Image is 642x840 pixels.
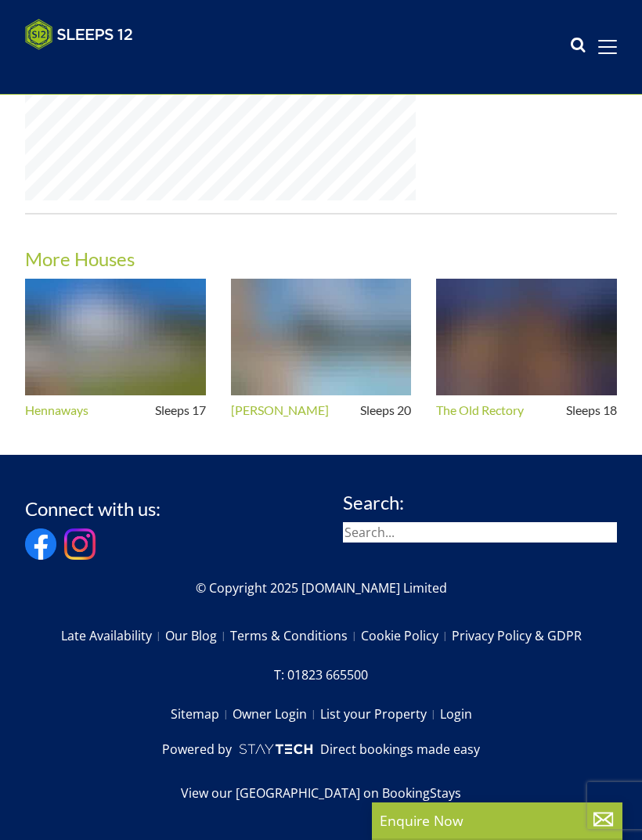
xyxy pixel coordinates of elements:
[436,279,617,395] img: An image of 'The Old Rectory', Somerset
[566,403,617,417] span: Sleeps 18
[25,279,206,395] img: An image of 'Hennaways', Devon
[233,701,320,727] a: Owner Login
[343,492,617,513] h3: Search:
[171,701,233,727] a: Sitemap
[25,579,617,597] p: © Copyright 2025 [DOMAIN_NAME] Limited
[231,279,412,395] img: An image of 'Kennard Hall', Devon
[25,403,88,417] a: Hennaways
[343,522,617,543] input: Search...
[231,403,329,417] a: [PERSON_NAME]
[17,59,182,73] iframe: Customer reviews powered by Trustpilot
[230,622,361,649] a: Terms & Conditions
[452,622,582,649] a: Privacy Policy & GDPR
[165,622,230,649] a: Our Blog
[181,784,461,802] a: View our [GEOGRAPHIC_DATA] on BookingStays
[162,740,479,759] a: Powered byDirect bookings made easy
[274,662,368,688] a: T: 01823 665500
[238,740,313,759] img: scrumpy.png
[360,403,411,417] span: Sleeps 20
[361,622,452,649] a: Cookie Policy
[61,622,165,649] a: Late Availability
[320,701,440,727] a: List your Property
[440,701,472,727] a: Login
[25,499,160,519] h3: Connect with us:
[64,528,96,560] img: Instagram
[380,810,615,831] p: Enquire Now
[25,247,135,270] a: More Houses
[25,19,133,50] img: Sleeps 12
[155,403,206,417] span: Sleeps 17
[25,528,56,560] img: Facebook
[436,403,524,417] a: The Old Rectory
